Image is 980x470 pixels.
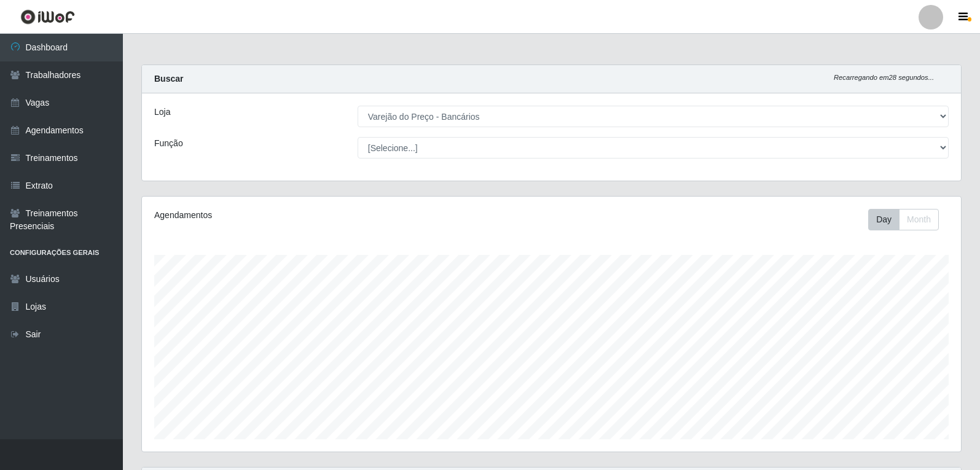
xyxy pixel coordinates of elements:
[868,209,939,230] div: First group
[154,209,474,222] div: Agendamentos
[154,137,183,150] label: Função
[154,74,183,84] strong: Buscar
[899,209,939,230] button: Month
[868,209,949,230] div: Toolbar with button groups
[868,209,900,230] button: Day
[154,106,170,119] label: Loja
[834,74,934,81] i: Recarregando em 28 segundos...
[20,9,75,25] img: CoreUI Logo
